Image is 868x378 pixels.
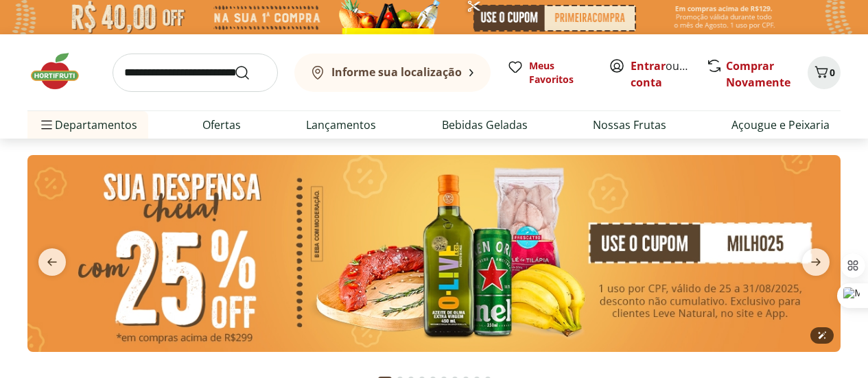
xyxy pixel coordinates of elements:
a: Lançamentos [306,117,376,133]
span: ou [631,58,692,91]
span: 0 [830,66,835,79]
b: Informe sua localização [331,64,462,80]
img: Hortifruti [27,51,96,92]
button: Carrinho [808,56,841,89]
button: previous [27,248,77,276]
a: Açougue e Peixaria [731,117,830,133]
span: Meus Favoritos [529,59,592,86]
a: Criar conta [631,58,706,90]
input: search [113,54,278,92]
span: Departamentos [38,108,137,141]
a: Comprar Novamente [726,58,790,90]
a: Entrar [631,58,666,73]
button: Submit Search [234,64,267,81]
button: Informe sua localização [294,54,491,92]
a: Ofertas [202,117,241,133]
a: Meus Favoritos [507,59,592,86]
button: Menu [38,108,55,141]
button: next [791,248,841,276]
a: Nossas Frutas [593,117,666,133]
a: Bebidas Geladas [442,117,528,133]
img: cupom [27,155,841,352]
